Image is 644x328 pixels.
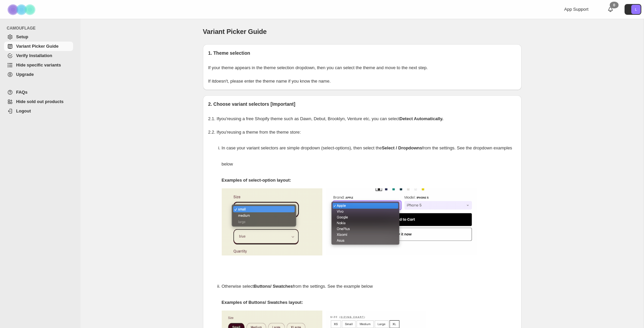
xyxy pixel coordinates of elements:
[16,62,61,67] span: Hide specific variants
[5,0,39,19] img: Camouflage
[399,116,443,121] strong: Detect Automatically.
[16,34,28,39] span: Setup
[7,26,76,31] span: CAMOUFLAGE
[222,300,303,305] strong: Examples of Buttons/ Swatches layout:
[631,5,641,14] span: Avatar with initials L
[4,70,73,79] a: Upgrade
[16,53,52,58] span: Verify Installation
[203,28,267,35] span: Variant Picker Guide
[625,4,641,15] button: Avatar with initials L
[222,278,516,294] p: Otherwise select from the settings. See the example below
[208,64,516,71] p: If your theme appears in the theme selection dropdown, then you can select the theme and move to ...
[16,99,64,104] span: Hide sold out products
[222,140,516,172] p: In case your variant selectors are simple dropdown (select-options), then select the from the set...
[208,50,516,56] h2: 1. Theme selection
[208,78,516,85] p: If it doesn't , please enter the theme name if you know the name.
[4,32,73,42] a: Setup
[4,42,73,51] a: Variant Picker Guide
[4,51,73,60] a: Verify Installation
[222,188,322,255] img: camouflage-select-options
[208,115,516,122] p: 2.1. If you're using a free Shopify theme such as Dawn, Debut, Brooklyn, Venture etc, you can select
[4,106,73,116] a: Logout
[222,178,291,183] strong: Examples of select-option layout:
[610,2,619,8] div: 0
[4,88,73,97] a: FAQs
[254,284,293,289] strong: Buttons/ Swatches
[382,145,422,150] strong: Select / Dropdowns
[208,129,516,136] p: 2.2. If you're using a theme from the theme store:
[607,6,614,13] a: 0
[16,108,31,113] span: Logout
[208,101,516,107] h2: 2. Choose variant selectors [Important]
[16,44,58,49] span: Variant Picker Guide
[4,97,73,106] a: Hide sold out products
[564,7,588,12] span: App Support
[4,60,73,70] a: Hide specific variants
[16,90,28,95] span: FAQs
[326,188,477,255] img: camouflage-select-options-2
[635,7,637,11] text: L
[16,72,34,77] span: Upgrade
